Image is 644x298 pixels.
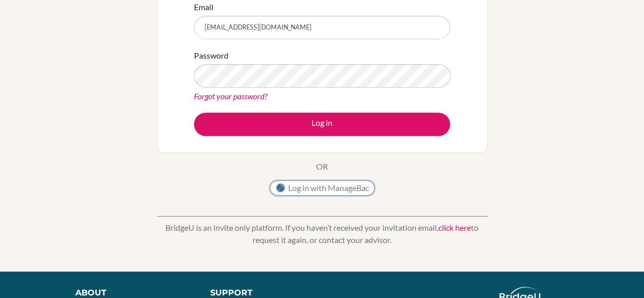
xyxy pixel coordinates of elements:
[194,1,213,13] label: Email
[194,113,450,136] button: Log in
[157,222,488,246] p: BridgeU is an invite only platform. If you haven’t received your invitation email, to request it ...
[194,49,229,62] label: Password
[194,91,267,101] a: Forgot your password?
[438,223,471,232] a: click here
[270,180,375,196] button: Log in with ManageBac
[316,160,328,173] p: OR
